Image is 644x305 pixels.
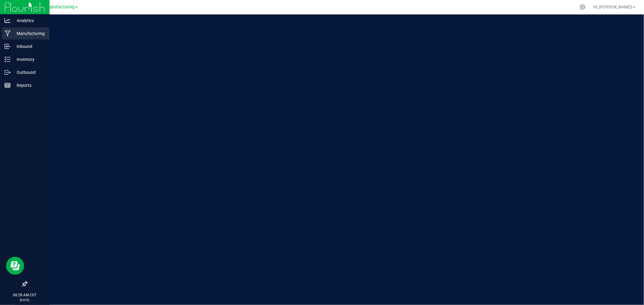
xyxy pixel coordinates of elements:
[3,298,47,302] p: [DATE]
[5,17,11,24] inline-svg: Analytics
[11,30,47,37] p: Manufacturing
[11,43,47,50] p: Inbound
[11,17,47,24] p: Analytics
[5,82,11,88] inline-svg: Reports
[593,5,633,9] span: Hi, [PERSON_NAME]!
[5,56,11,62] inline-svg: Inventory
[11,82,47,89] p: Reports
[579,4,586,10] div: Manage settings
[5,43,11,49] inline-svg: Inbound
[3,292,47,298] p: 08:28 AM CDT
[5,69,11,75] inline-svg: Outbound
[11,56,47,63] p: Inventory
[11,69,47,76] p: Outbound
[5,30,11,36] inline-svg: Manufacturing
[6,257,24,275] iframe: Resource center
[46,5,75,10] span: Manufacturing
